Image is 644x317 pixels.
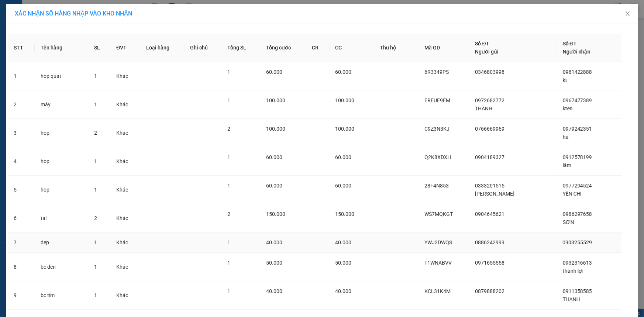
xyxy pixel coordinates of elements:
td: Khác [110,119,140,147]
th: Ghi chú [185,34,222,62]
span: 0972682772 [475,97,505,103]
span: 0971655558 [475,260,505,266]
td: Khác [110,90,140,119]
span: 0903255529 [563,240,592,245]
span: 60.000 [335,183,352,189]
span: 0967477389 [563,97,592,103]
span: 150.000 [266,211,285,217]
span: 40.000 [266,240,282,245]
span: 0911358585 [563,288,592,294]
span: 0912578199 [563,154,592,160]
span: 28F4N853 [424,183,449,189]
td: bc den [35,253,88,281]
th: CC [330,34,374,62]
span: 100.000 [266,126,285,132]
td: 9 [8,281,35,310]
span: ha [563,134,569,140]
span: 6R3349PS [424,69,449,75]
span: 0981422888 [563,69,592,75]
th: CR [306,34,330,62]
span: 0932316613 [563,260,592,266]
button: Close [617,4,638,24]
td: 6 [8,204,35,232]
span: 1 [227,288,230,294]
span: 60.000 [266,183,282,189]
td: hop [35,176,88,204]
td: dẹp [35,232,88,253]
span: 60.000 [266,154,282,160]
span: XÁC NHẬN SỐ HÀNG NHẬP VÀO KHO NHẬN [15,10,132,17]
td: Khác [110,281,140,310]
span: 50.000 [266,260,282,266]
td: Khác [110,176,140,204]
span: 40.000 [266,288,282,294]
span: 60.000 [266,69,282,75]
span: 0333201515 [475,183,505,189]
span: YẾN CHI [563,191,582,197]
span: 1 [94,264,97,270]
span: 1 [94,292,97,298]
span: kt [563,77,567,83]
span: 100.000 [266,97,285,103]
td: 1 [8,62,35,90]
th: SL [88,34,110,62]
span: 150.000 [335,211,355,217]
td: 5 [8,176,35,204]
span: close [625,11,631,17]
span: Người gửi [475,49,499,55]
span: 100.000 [335,97,355,103]
span: 100.000 [335,126,355,132]
span: 1 [94,158,97,164]
span: Số ĐT [563,41,577,46]
td: 8 [8,253,35,281]
span: THÀNH [475,106,493,111]
span: C9Z3N3KJ [424,126,450,132]
span: 0904645621 [475,211,505,217]
span: EREUE9EM [424,97,450,103]
th: Thu hộ [374,34,419,62]
td: hop [35,147,88,176]
span: THANH [563,296,580,302]
th: STT [8,34,35,62]
span: 0986297658 [563,211,592,217]
span: Số ĐT [475,41,489,46]
span: 60.000 [335,154,352,160]
td: Khác [110,204,140,232]
span: KCL31K4M [424,288,451,294]
span: YWJ2DWQS [424,240,452,245]
span: 1 [94,187,97,193]
td: 4 [8,147,35,176]
span: 1 [227,240,230,245]
span: 50.000 [335,260,352,266]
span: 1 [94,73,97,79]
td: hop quat [35,62,88,90]
td: Khác [110,147,140,176]
span: 0904189327 [475,154,505,160]
span: F1WNABVV [424,260,452,266]
span: 1 [94,240,97,245]
span: kten [563,106,573,111]
th: Tổng cước [260,34,306,62]
span: 1 [227,183,230,189]
span: 0766669969 [475,126,505,132]
span: 2 [94,130,97,136]
td: bc tím [35,281,88,310]
td: tai [35,204,88,232]
span: 0879888202 [475,288,505,294]
td: hop [35,119,88,147]
span: SƠN [563,219,574,225]
span: WS7MQKGT [424,211,453,217]
span: 40.000 [335,240,352,245]
span: Người nhận [563,49,591,55]
span: 1 [94,101,97,107]
span: 40.000 [335,288,352,294]
span: 2 [227,126,230,132]
span: 0886242999 [475,240,505,245]
span: Q2K8XDXH [424,154,451,160]
span: 0977294524 [563,183,592,189]
td: máy [35,90,88,119]
span: 1 [227,97,230,103]
span: 0979242351 [563,126,592,132]
span: thành lợi [563,268,583,274]
td: Khác [110,253,140,281]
